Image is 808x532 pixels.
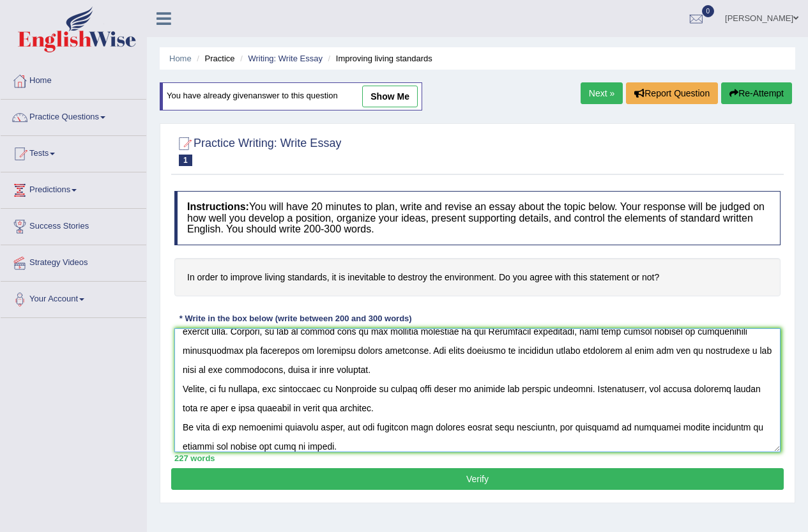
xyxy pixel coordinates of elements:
div: * Write in the box below (write between 200 and 300 words) [174,312,416,324]
span: 0 [702,5,715,17]
a: Success Stories [1,209,146,241]
a: Your Account [1,282,146,314]
li: Improving living standards [325,52,432,65]
a: Home [1,63,146,95]
h2: Practice Writing: Write Essay [174,134,341,166]
button: Report Question [626,82,718,104]
button: Verify [171,468,784,490]
a: Tests [1,136,146,168]
a: Practice Questions [1,100,146,132]
a: Writing: Write Essay [248,54,323,63]
a: Next » [581,82,623,104]
a: Predictions [1,172,146,204]
li: Practice [194,52,234,65]
a: Strategy Videos [1,245,146,277]
h4: You will have 20 minutes to plan, write and revise an essay about the topic below. Your response ... [174,191,781,245]
div: 227 words [174,452,781,464]
div: You have already given answer to this question [160,82,422,110]
h4: In order to improve living standards, it is inevitable to destroy the environment. Do you agree w... [174,258,781,297]
a: Home [169,54,192,63]
b: Instructions: [187,201,249,212]
a: show me [362,86,418,107]
button: Re-Attempt [721,82,792,104]
span: 1 [179,155,192,166]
